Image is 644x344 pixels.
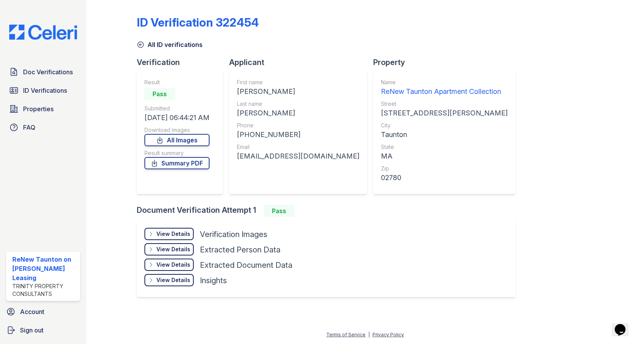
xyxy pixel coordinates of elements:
div: [EMAIL_ADDRESS][DOMAIN_NAME] [237,151,359,162]
div: | [368,332,370,337]
a: Privacy Policy [372,332,404,337]
a: ID Verifications [6,83,80,98]
div: Result [144,78,210,86]
div: Download Images [144,126,210,134]
div: ReNew Taunton on [PERSON_NAME] Leasing [12,255,77,282]
div: Document Verification Attempt 1 [137,205,522,217]
div: Verification Images [200,229,267,240]
span: ID Verifications [23,86,67,95]
div: State [381,143,508,151]
span: FAQ [23,123,35,132]
div: View Details [156,230,190,238]
span: Doc Verifications [23,67,73,77]
a: Doc Verifications [6,64,80,80]
div: View Details [156,245,190,253]
div: View Details [156,276,190,284]
div: Extracted Document Data [200,260,292,271]
div: [DATE] 06:44:21 AM [144,112,210,123]
div: Pass [264,205,295,217]
a: All ID verifications [137,40,203,49]
span: Account [20,307,44,316]
a: Sign out [3,322,83,338]
div: Extracted Person Data [200,244,280,255]
div: City [381,122,508,129]
div: Last name [237,100,359,108]
div: [PHONE_NUMBER] [237,129,359,140]
div: Trinity Property Consultants [12,282,77,298]
span: Properties [23,104,54,114]
span: Sign out [20,326,44,335]
div: View Details [156,261,190,269]
a: Properties [6,101,80,117]
div: Verification [137,57,229,68]
div: Email [237,143,359,151]
div: Insights [200,275,227,286]
div: [PERSON_NAME] [237,108,359,119]
a: All Images [144,134,210,146]
a: Summary PDF [144,157,210,169]
a: Name ReNew Taunton Apartment Collection [381,78,508,97]
div: [STREET_ADDRESS][PERSON_NAME] [381,108,508,119]
div: Taunton [381,129,508,140]
a: Account [3,304,83,319]
div: Name [381,78,508,86]
img: CE_Logo_Blue-a8612792a0a2168367f1c8372b55b34899dd931a85d93a1a3d3e32e68fde9ad4.png [3,25,83,40]
div: ReNew Taunton Apartment Collection [381,86,508,97]
div: First name [237,78,359,86]
div: Street [381,100,508,108]
div: MA [381,151,508,162]
div: Pass [144,88,175,100]
div: 02780 [381,172,508,183]
div: Zip [381,165,508,172]
div: Property [373,57,522,68]
div: Applicant [229,57,373,68]
iframe: chat widget [612,313,636,336]
div: [PERSON_NAME] [237,86,359,97]
a: Terms of Service [326,332,366,337]
div: Phone [237,122,359,129]
div: ID Verification 322454 [137,15,259,29]
a: FAQ [6,120,80,135]
div: Result summary [144,149,210,157]
div: Submitted [144,105,210,112]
